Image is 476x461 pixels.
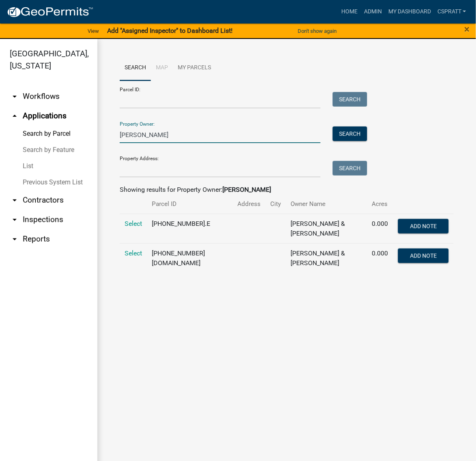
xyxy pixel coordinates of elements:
[147,214,233,243] td: [PHONE_NUMBER].E
[147,195,233,214] th: Parcel ID
[10,195,19,205] i: arrow_drop_down
[10,111,19,121] i: arrow_drop_up
[173,55,216,81] a: My Parcels
[338,4,361,19] a: Home
[10,215,19,225] i: arrow_drop_down
[286,243,367,273] td: [PERSON_NAME] & [PERSON_NAME]
[434,4,470,19] a: cspratt
[266,195,286,214] th: City
[147,243,233,273] td: [PHONE_NUMBER][DOMAIN_NAME]
[107,27,233,34] strong: Add "Assigned Inspector" to Dashboard List!
[286,195,367,214] th: Owner Name
[286,214,367,243] td: [PERSON_NAME] & [PERSON_NAME]
[125,249,142,257] a: Select
[398,219,449,234] button: Add Note
[295,24,340,38] button: Don't show again
[333,92,367,107] button: Search
[465,24,470,35] span: ×
[367,214,393,243] td: 0.000
[233,195,266,214] th: Address
[333,161,367,176] button: Search
[84,24,102,38] a: View
[410,223,437,229] span: Add Note
[120,185,454,195] div: Showing results for Property Owner:
[333,127,367,141] button: Search
[10,234,19,244] i: arrow_drop_down
[367,243,393,273] td: 0.000
[222,186,271,193] strong: [PERSON_NAME]
[10,92,19,101] i: arrow_drop_down
[361,4,385,19] a: Admin
[398,249,449,263] button: Add Note
[465,24,470,34] button: Close
[410,252,437,259] span: Add Note
[120,55,151,81] a: Search
[367,195,393,214] th: Acres
[125,220,142,227] a: Select
[385,4,434,19] a: My Dashboard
